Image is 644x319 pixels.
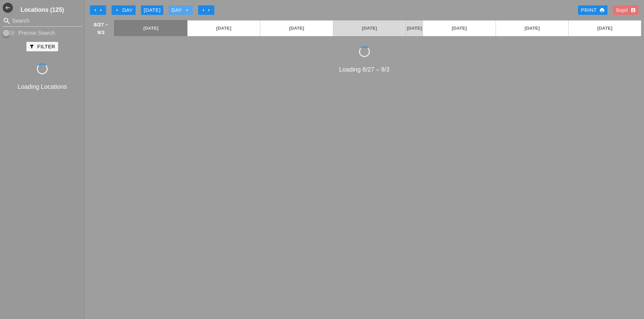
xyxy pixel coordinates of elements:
[616,6,636,14] div: Sojol
[1,82,83,91] div: Loading Locations
[188,21,260,36] a: [DATE]
[206,7,212,13] i: arrow_right
[496,21,569,36] a: [DATE]
[29,44,34,49] i: filter_alt
[599,7,605,13] i: print
[201,7,206,13] i: arrow_right
[114,7,120,13] i: arrow_left
[581,6,605,14] div: Print
[141,5,163,15] button: [DATE]
[3,29,82,37] div: Enable Precise search to match search terms exactly.
[578,5,607,15] a: Print
[198,5,214,15] button: Move Ahead 1 Week
[423,21,496,36] a: [DATE]
[144,6,161,14] div: [DATE]
[569,21,641,36] a: [DATE]
[3,3,13,13] i: west
[169,5,193,15] button: Day
[406,21,423,36] a: [DATE]
[333,21,406,36] a: [DATE]
[87,65,641,74] div: Loading 8/27 – 9/3
[18,30,55,36] label: Precise Search
[91,21,111,36] span: 8/27 – 9/3
[98,7,103,13] i: arrow_left
[112,5,136,15] button: Day
[260,21,333,36] a: [DATE]
[630,7,636,13] i: account_box
[90,5,106,15] button: Move Back 1 Week
[613,5,639,15] button: Sojol
[3,3,13,13] button: Shrink Sidebar
[12,16,72,26] input: Search
[171,6,190,14] div: Day
[3,17,11,25] i: search
[93,7,98,13] i: arrow_left
[185,7,190,13] i: arrow_right
[114,6,133,14] div: Day
[115,21,187,36] a: [DATE]
[29,43,55,51] div: Filter
[26,42,58,51] button: Filter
